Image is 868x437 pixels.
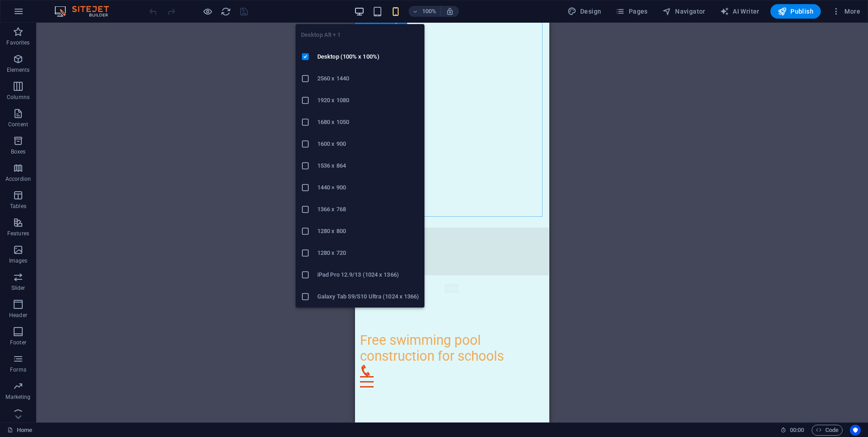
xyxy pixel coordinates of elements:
h6: 1920 x 1080 [317,95,419,106]
p: Columns [7,94,30,101]
h6: 1600 x 900 [317,139,419,149]
p: Images [9,257,28,264]
div: Design (Ctrl+Alt+Y) [564,4,605,19]
button: reload [220,6,231,17]
img: Editor Logo [52,6,120,17]
button: AI Writer [716,4,763,19]
button: Code [812,425,843,436]
p: Content [8,121,28,128]
p: Footer [10,339,26,346]
h6: Galaxy Tab S9/S10 Ultra (1024 x 1366) [317,291,419,302]
button: Usercentrics [850,425,861,436]
h6: 100% [422,6,437,17]
h6: iPad Pro 12.9/13 (1024 x 1366) [317,269,419,280]
h6: Desktop (100% x 100%) [317,51,419,62]
span: Navigator [662,7,705,16]
span: AI Writer [720,7,759,16]
span: More [832,7,860,16]
p: Marketing [5,393,30,401]
button: Publish [770,4,821,19]
p: Tables [10,203,26,210]
p: Forms [10,366,26,373]
button: 100% [409,6,441,17]
p: Header [9,312,27,319]
button: Design [564,4,605,19]
h6: 1366 x 768 [317,204,419,215]
h6: 1680 x 1050 [317,117,419,128]
i: Reload page [221,6,231,17]
h6: 1280 x 800 [317,226,419,237]
span: Design [567,7,602,16]
p: Favorites [6,39,30,46]
span: Code [816,425,838,436]
span: Publish [778,7,814,16]
h6: 1280 x 720 [317,248,419,258]
p: Elements [7,66,30,74]
button: More [828,4,864,19]
span: Pages [616,7,647,16]
button: Click here to leave preview mode and continue editing [202,6,213,17]
a: Click to cancel selection. Double-click to open Pages [7,425,32,436]
span: 00 00 [790,425,804,436]
p: Accordion [5,175,31,183]
h6: 1536 x 864 [317,160,419,171]
button: Pages [612,4,651,19]
button: Navigator [659,4,709,19]
p: Boxes [11,148,26,155]
i: On resize automatically adjust zoom level to fit chosen device. [446,7,454,15]
p: Features [7,230,29,237]
h6: 1440 × 900 [317,182,419,193]
span: : [796,427,798,433]
h6: 2560 x 1440 [317,73,419,84]
p: Slider [11,284,25,292]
